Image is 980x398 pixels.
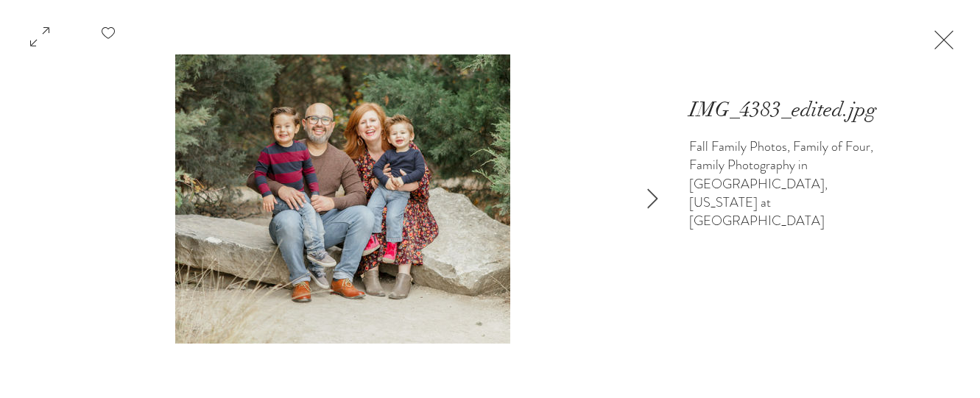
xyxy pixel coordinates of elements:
h1: IMG_4383_edited.jpg [689,96,892,124]
button: Next Item [634,181,671,218]
button: Love [94,22,122,54]
button: Exit expand mode [930,22,958,54]
div: Fall Family Photos, Family of Four, Family Photography in [GEOGRAPHIC_DATA], [US_STATE] at [GEOGR... [689,138,892,230]
button: Open in fullscreen [26,19,54,51]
